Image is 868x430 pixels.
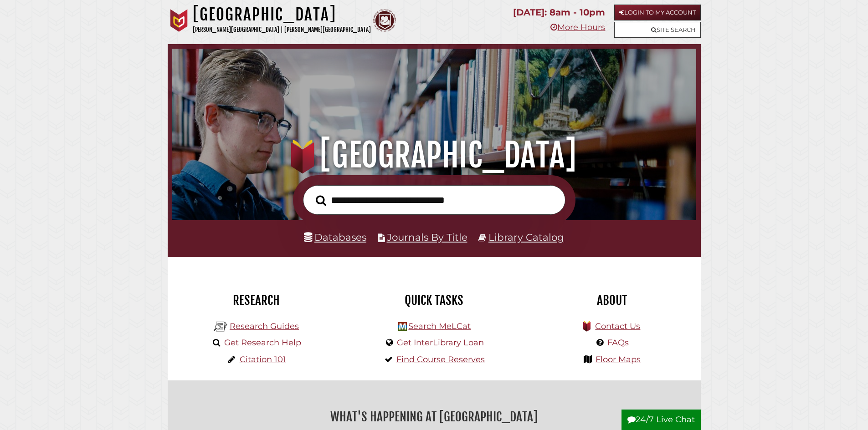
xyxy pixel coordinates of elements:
h1: [GEOGRAPHIC_DATA] [185,135,683,175]
h1: [GEOGRAPHIC_DATA] [193,5,371,25]
a: Citation 101 [240,354,286,364]
h2: Quick Tasks [352,293,516,308]
h2: About [530,293,694,308]
p: [PERSON_NAME][GEOGRAPHIC_DATA] | [PERSON_NAME][GEOGRAPHIC_DATA] [193,25,371,35]
a: Get InterLibrary Loan [397,338,484,348]
img: Hekman Library Logo [214,320,227,334]
button: Search [311,192,331,209]
a: Journals By Title [387,231,467,243]
a: Site Search [614,22,701,38]
a: Find Course Reserves [396,354,485,364]
a: FAQs [607,338,629,348]
h2: Research [175,293,339,308]
a: Library Catalog [488,231,564,243]
a: Get Research Help [224,338,301,348]
img: Calvin Theological Seminary [373,9,396,32]
a: Search MeLCat [408,321,471,331]
a: More Hours [550,22,605,32]
a: Research Guides [230,321,299,331]
img: Calvin University [168,9,190,32]
i: Search [316,195,326,206]
a: Contact Us [595,321,640,331]
p: [DATE]: 8am - 10pm [513,5,605,20]
img: Hekman Library Logo [398,322,407,331]
a: Databases [304,231,366,243]
h2: What's Happening at [GEOGRAPHIC_DATA] [175,406,694,427]
a: Login to My Account [614,5,701,20]
a: Floor Maps [596,354,641,364]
